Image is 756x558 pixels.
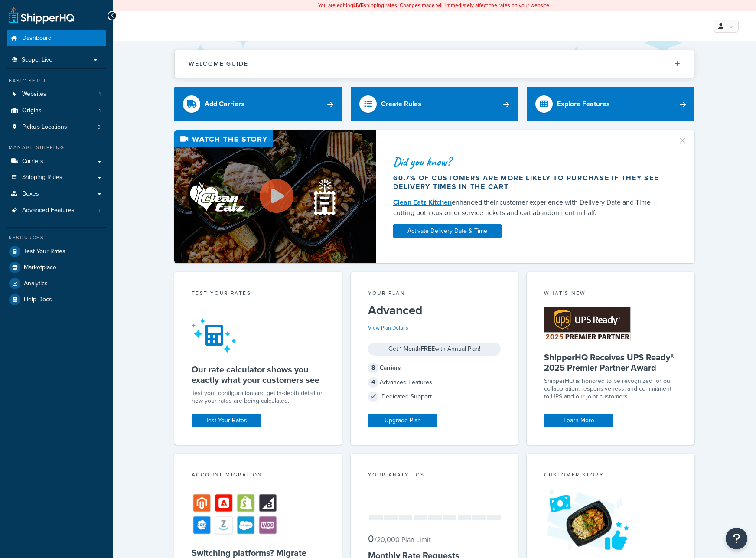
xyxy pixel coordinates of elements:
img: Video thumbnail [174,130,376,263]
span: 1 [99,91,101,98]
div: Customer Story [544,471,677,481]
div: Your Analytics [368,471,501,481]
span: Advanced Features [22,207,75,214]
span: Marketplace [24,264,56,271]
li: Advanced Features [7,202,106,219]
span: Scope: Live [22,56,52,64]
h5: Our rate calculator shows you exactly what your customers see [192,364,325,385]
b: LIVE [353,1,364,9]
span: Shipping Rules [22,174,62,181]
span: Websites [22,91,46,98]
span: 3 [98,207,101,214]
div: Test your rates [192,289,325,299]
a: Upgrade Plan [368,414,437,427]
span: Boxes [22,190,39,198]
a: Origins1 [7,103,106,119]
span: 1 [99,107,101,114]
span: Dashboard [22,35,52,42]
a: Test Your Rates [7,244,106,259]
span: Analytics [24,280,48,287]
a: Help Docs [7,292,106,307]
div: Account Migration [192,471,325,481]
a: Explore Features [527,87,694,121]
span: Test Your Rates [24,248,65,255]
button: Open Resource Center [726,528,747,549]
span: 0 [368,532,374,546]
a: View Plan Details [368,324,408,332]
div: Basic Setup [7,77,106,85]
div: Add Carriers [205,98,244,110]
a: Dashboard [7,30,106,46]
div: enhanced their customer experience with Delivery Date and Time — cutting both customer service ti... [393,197,667,218]
span: 4 [368,377,378,388]
h5: ShipperHQ Receives UPS Ready® 2025 Premier Partner Award [544,352,677,373]
a: Shipping Rules [7,170,106,186]
div: 60.7% of customers are more likely to purchase if they see delivery times in the cart [393,174,667,191]
div: What's New [544,289,677,299]
h2: Welcome Guide [189,61,248,67]
span: Origins [22,107,42,114]
div: Get 1 Month with Annual Plan! [368,343,501,356]
a: Create Rules [351,87,518,121]
span: 8 [368,363,378,373]
a: Add Carriers [174,87,342,121]
a: Carriers [7,153,106,170]
button: Welcome Guide [175,50,694,78]
div: Manage Shipping [7,144,106,151]
h5: Advanced [368,303,501,317]
span: Help Docs [24,296,52,303]
span: 3 [98,124,101,131]
a: Clean Eatz Kitchen [393,197,452,207]
div: Create Rules [381,98,421,110]
div: Test your configuration and get in-depth detail on how your rates are being calculated. [192,389,325,405]
a: Pickup Locations3 [7,119,106,135]
li: Pickup Locations [7,119,106,135]
small: / 20,000 Plan Limit [375,535,431,545]
a: Advanced Features3 [7,202,106,219]
a: Analytics [7,276,106,291]
div: Did you know? [393,156,667,168]
span: Carriers [22,158,43,165]
a: Websites1 [7,86,106,102]
a: Boxes [7,186,106,202]
div: Resources [7,234,106,241]
a: Learn More [544,414,613,427]
span: Pickup Locations [22,124,67,131]
div: Carriers [368,362,501,374]
strong: FREE [420,344,435,353]
li: Origins [7,103,106,119]
div: Dedicated Support [368,391,501,403]
li: Websites [7,86,106,102]
div: Advanced Features [368,376,501,388]
div: Explore Features [557,98,610,110]
a: Test Your Rates [192,414,261,427]
a: Activate Delivery Date & Time [393,224,502,238]
a: Marketplace [7,260,106,275]
p: ShipperHQ is honored to be recognized for our collaboration, responsiveness, and commitment to UP... [544,377,677,401]
div: Your Plan [368,289,501,299]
